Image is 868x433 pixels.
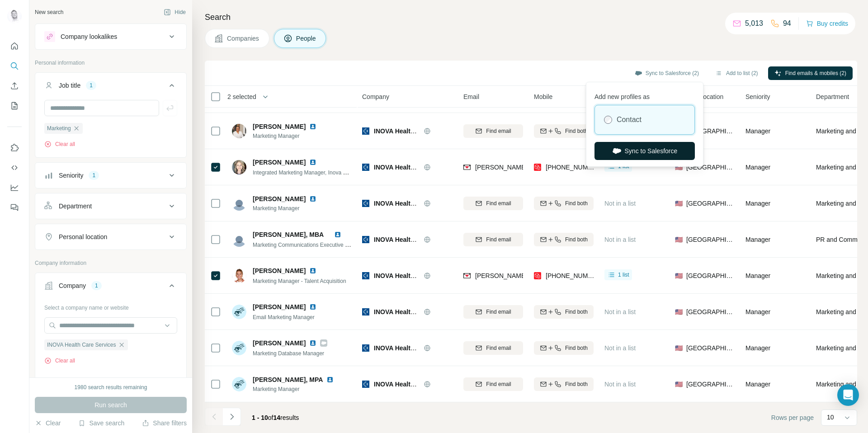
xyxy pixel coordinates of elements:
span: [PERSON_NAME], MPA [253,376,323,383]
span: Companies [227,34,260,43]
button: Find both [534,233,594,246]
button: Find email [463,377,523,391]
button: Find email [463,305,523,319]
img: LinkedIn logo [309,123,316,130]
div: Open Intercom Messenger [837,384,859,406]
button: Sync to Salesforce (2) [628,66,705,80]
span: Email Marketing Manager [253,314,315,320]
span: INOVA Health Care Services [374,381,458,388]
span: [PERSON_NAME] [253,158,306,167]
span: 🇺🇸 [675,163,683,172]
span: [GEOGRAPHIC_DATA] [686,344,735,353]
span: 🇺🇸 [675,307,683,316]
button: Hide [157,5,192,19]
button: Use Surfe on LinkedIn [7,140,22,156]
div: Job title [59,81,80,90]
span: 1 - 10 [252,414,268,421]
span: Seniority [745,92,770,101]
span: Not in a list [604,200,636,207]
span: Find both [565,199,588,207]
span: [GEOGRAPHIC_DATA] [686,235,735,244]
button: Department [35,195,186,217]
p: 94 [783,18,791,29]
span: Manager [745,381,770,388]
img: Avatar [232,124,246,138]
img: Logo of INOVA Health Care Services [362,127,369,135]
span: 2 selected [227,92,256,101]
span: 🇺🇸 [675,271,683,280]
img: LinkedIn logo [334,231,341,238]
span: INOVA Health Care Services [374,344,458,352]
button: Enrich CSV [7,78,22,94]
span: of [268,414,274,421]
span: Marketing [47,124,71,132]
button: Find email [463,233,523,246]
span: Not in a list [604,236,636,243]
span: Manager [745,236,770,243]
button: Find both [534,341,594,355]
span: 🇺🇸 [675,199,683,208]
button: Find both [534,197,594,210]
img: provider findymail logo [463,271,471,280]
span: Find email [486,127,511,135]
img: Logo of INOVA Health Care Services [362,200,369,207]
div: Department [59,202,92,211]
span: [PHONE_NUMBER] [546,164,603,171]
button: Find emails & mobiles (2) [768,66,853,80]
button: Clear [35,419,61,428]
span: Marketing Manager [253,132,327,140]
span: [PHONE_NUMBER] [546,272,603,279]
span: Department [816,92,849,101]
span: Manager [745,200,770,207]
button: Job title1 [35,75,186,100]
span: Integrated Marketing Manager, Inova Schar [MEDICAL_DATA] [253,169,402,176]
span: Find both [565,308,588,316]
img: provider prospeo logo [534,271,541,280]
div: 1 [89,171,99,179]
img: provider findymail logo [463,163,471,172]
span: Find email [486,380,511,388]
span: Find email [486,235,511,244]
img: Logo of INOVA Health Care Services [362,308,369,315]
img: Logo of INOVA Health Care Services [362,272,369,279]
span: [PERSON_NAME] [253,122,306,131]
img: Avatar [232,341,246,355]
span: Find both [565,235,588,244]
button: Search [7,58,22,74]
p: 10 [827,413,834,422]
img: Logo of INOVA Health Care Services [362,381,369,388]
img: Avatar [232,305,246,319]
img: LinkedIn logo [309,159,316,166]
span: Company [362,92,389,101]
div: New search [35,8,63,16]
button: Find email [463,124,523,138]
div: 1 [86,81,96,89]
img: Avatar [232,377,246,391]
span: Manager [745,344,770,352]
span: [PERSON_NAME], MBA [253,231,324,238]
span: Mobile [534,92,552,101]
img: LinkedIn logo [309,339,316,347]
span: Find email [486,344,511,352]
img: provider prospeo logo [534,163,541,172]
span: Find both [565,344,588,352]
button: Save search [78,419,124,428]
span: Marketing Communications Executive & Public Information Officer [253,241,411,248]
div: 1980 search results remaining [75,383,147,391]
img: Avatar [232,268,246,283]
span: INOVA Health Care Services [374,236,458,243]
span: INOVA Health Care Services [374,127,458,135]
span: [PERSON_NAME][EMAIL_ADDRESS][PERSON_NAME][DOMAIN_NAME] [475,272,687,279]
span: Email [463,92,479,101]
button: Add to list (2) [709,66,764,80]
span: Rows per page [771,413,814,422]
button: Navigate to next page [223,408,241,426]
button: Find both [534,377,594,391]
button: Quick start [7,38,22,54]
p: Personal information [35,59,187,67]
img: LinkedIn logo [326,376,334,383]
span: [PERSON_NAME] [253,339,306,348]
img: Logo of INOVA Health Care Services [362,164,369,171]
span: results [252,414,299,421]
label: Contact [617,114,642,125]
